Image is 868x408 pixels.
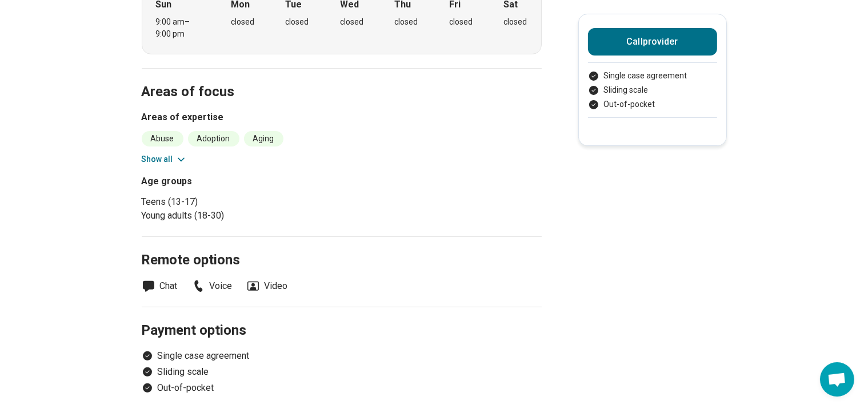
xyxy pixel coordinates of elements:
li: Young adults (18-30) [142,209,337,223]
div: closed [231,16,254,28]
li: Chat [142,279,178,293]
li: Teens (13-17) [142,195,337,209]
h2: Areas of focus [142,55,542,102]
div: closed [286,16,309,28]
div: closed [504,16,527,28]
li: Out-of-pocket [142,381,542,395]
div: closed [340,16,363,28]
div: closed [395,16,418,28]
button: Show all [142,153,187,165]
div: 9:00 am – 9:00 pm [156,16,200,40]
ul: Payment options [588,70,717,110]
h2: Payment options [142,294,542,340]
li: Video [246,279,288,293]
li: Single case agreement [588,70,717,82]
div: Open chat [820,362,854,397]
div: closed [449,16,473,28]
li: Voice [191,279,233,293]
h2: Remote options [142,223,542,270]
li: Aging [244,131,283,146]
h3: Areas of expertise [142,110,542,124]
li: Single case agreement [142,349,542,363]
button: Callprovider [588,28,717,56]
li: Adoption [188,131,239,146]
li: Sliding scale [142,365,542,379]
li: Out-of-pocket [588,98,717,110]
li: Abuse [142,131,183,146]
h3: Age groups [142,175,337,188]
li: Sliding scale [588,84,717,96]
ul: Payment options [142,349,542,395]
